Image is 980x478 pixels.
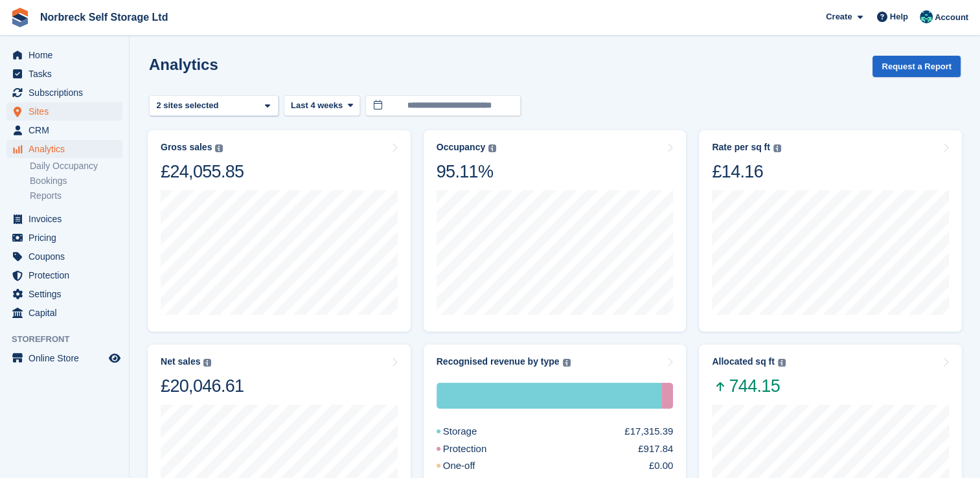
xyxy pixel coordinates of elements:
[28,266,106,284] span: Protection
[215,144,223,152] img: icon-info-grey-7440780725fd019a000dd9b08b2336e03edf1995a4989e88bcd33f0948082b44.svg
[935,11,968,24] span: Account
[6,266,122,284] a: menu
[30,160,122,172] a: Daily Occupancy
[12,333,129,346] span: Storefront
[28,46,106,64] span: Home
[437,459,507,473] div: One-off
[624,424,673,439] div: £17,315.39
[28,65,106,83] span: Tasks
[28,304,106,322] span: Capital
[161,356,200,367] div: Net sales
[826,10,852,23] span: Create
[437,142,485,153] div: Occupancy
[890,10,908,23] span: Help
[6,285,122,303] a: menu
[649,459,674,473] div: £0.00
[437,442,518,457] div: Protection
[712,161,781,183] div: £14.16
[563,359,571,367] img: icon-info-grey-7440780725fd019a000dd9b08b2336e03edf1995a4989e88bcd33f0948082b44.svg
[6,102,122,120] a: menu
[6,349,122,367] a: menu
[778,359,786,367] img: icon-info-grey-7440780725fd019a000dd9b08b2336e03edf1995a4989e88bcd33f0948082b44.svg
[712,142,769,153] div: Rate per sq ft
[6,121,122,139] a: menu
[28,140,106,158] span: Analytics
[28,247,106,266] span: Coupons
[28,229,106,247] span: Pricing
[107,350,122,366] a: Preview store
[712,375,785,397] span: 744.15
[6,304,122,322] a: menu
[161,375,244,397] div: £20,046.61
[872,56,961,77] button: Request a Report
[638,442,673,457] div: £917.84
[437,161,496,183] div: 95.11%
[6,65,122,83] a: menu
[28,210,106,228] span: Invoices
[154,99,223,112] div: 2 sites selected
[6,247,122,266] a: menu
[35,6,173,28] a: Norbreck Self Storage Ltd
[28,102,106,120] span: Sites
[920,10,933,23] img: Sally King
[6,210,122,228] a: menu
[28,285,106,303] span: Settings
[437,356,560,367] div: Recognised revenue by type
[6,46,122,64] a: menu
[284,95,360,117] button: Last 4 weeks
[10,8,30,27] img: stora-icon-8386f47178a22dfd0bd8f6a31ec36ba5ce8667c1dd55bd0f319d3a0aa187defe.svg
[437,383,661,409] div: Storage
[30,190,122,202] a: Reports
[30,175,122,187] a: Bookings
[28,84,106,102] span: Subscriptions
[6,229,122,247] a: menu
[28,121,106,139] span: CRM
[773,144,781,152] img: icon-info-grey-7440780725fd019a000dd9b08b2336e03edf1995a4989e88bcd33f0948082b44.svg
[488,144,496,152] img: icon-info-grey-7440780725fd019a000dd9b08b2336e03edf1995a4989e88bcd33f0948082b44.svg
[161,161,244,183] div: £24,055.85
[661,383,673,409] div: Protection
[6,84,122,102] a: menu
[6,140,122,158] a: menu
[161,142,212,153] div: Gross sales
[149,56,218,73] h2: Analytics
[712,356,774,367] div: Allocated sq ft
[203,359,211,367] img: icon-info-grey-7440780725fd019a000dd9b08b2336e03edf1995a4989e88bcd33f0948082b44.svg
[28,349,106,367] span: Online Store
[437,424,508,439] div: Storage
[291,99,343,112] span: Last 4 weeks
